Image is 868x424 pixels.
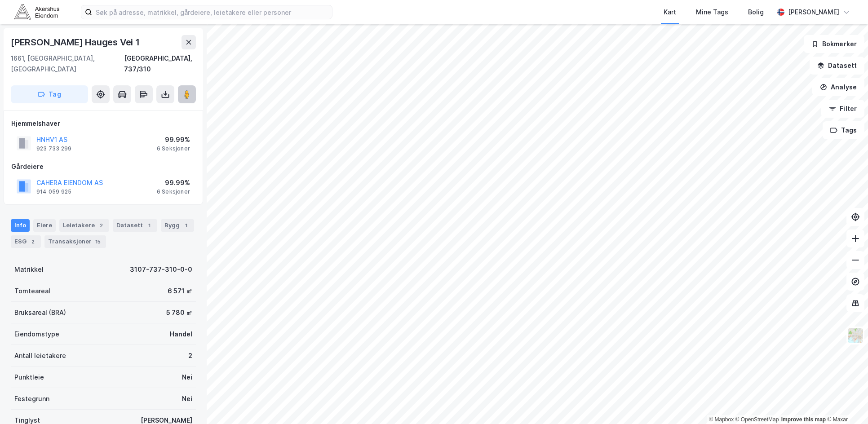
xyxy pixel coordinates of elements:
[44,235,106,248] div: Transaksjoner
[847,327,864,344] img: Z
[157,145,190,152] div: 6 Seksjoner
[97,221,106,230] div: 2
[804,35,864,53] button: Bokmerker
[11,219,30,232] div: Info
[157,134,190,145] div: 99.99%
[161,219,194,232] div: Bygg
[11,35,142,49] div: [PERSON_NAME] Hauges Vei 1
[170,329,192,340] div: Handel
[92,5,332,19] input: Søk på adresse, matrikkel, gårdeiere, leietakere eller personer
[11,161,195,172] div: Gårdeiere
[735,416,779,423] a: OpenStreetMap
[36,188,71,195] div: 914 059 925
[28,237,37,246] div: 2
[14,4,59,20] img: akershus-eiendom-logo.9091f326c980b4bce74ccdd9f866810c.svg
[14,286,50,296] div: Tomteareal
[823,121,864,139] button: Tags
[11,235,41,248] div: ESG
[821,100,864,118] button: Filter
[182,221,190,230] div: 1
[709,416,734,423] a: Mapbox
[664,7,676,18] div: Kart
[788,7,839,18] div: [PERSON_NAME]
[14,264,44,275] div: Matrikkel
[188,350,192,361] div: 2
[124,53,196,75] div: [GEOGRAPHIC_DATA], 737/310
[145,221,154,230] div: 1
[14,329,59,340] div: Eiendomstype
[36,145,71,152] div: 923 733 299
[59,219,109,232] div: Leietakere
[14,350,66,361] div: Antall leietakere
[823,381,868,424] div: Kontrollprogram for chat
[781,416,826,423] a: Improve this map
[182,372,192,383] div: Nei
[168,286,192,296] div: 6 571 ㎡
[11,85,88,103] button: Tag
[93,237,102,246] div: 15
[14,372,44,383] div: Punktleie
[157,188,190,195] div: 6 Seksjoner
[33,219,56,232] div: Eiere
[113,219,157,232] div: Datasett
[14,393,49,404] div: Festegrunn
[823,381,868,424] iframe: Chat Widget
[157,177,190,188] div: 99.99%
[812,78,864,96] button: Analyse
[130,264,192,275] div: 3107-737-310-0-0
[11,118,195,129] div: Hjemmelshaver
[14,307,66,318] div: Bruksareal (BRA)
[166,307,192,318] div: 5 780 ㎡
[696,7,728,18] div: Mine Tags
[748,7,764,18] div: Bolig
[182,393,192,404] div: Nei
[810,57,864,75] button: Datasett
[11,53,124,75] div: 1661, [GEOGRAPHIC_DATA], [GEOGRAPHIC_DATA]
